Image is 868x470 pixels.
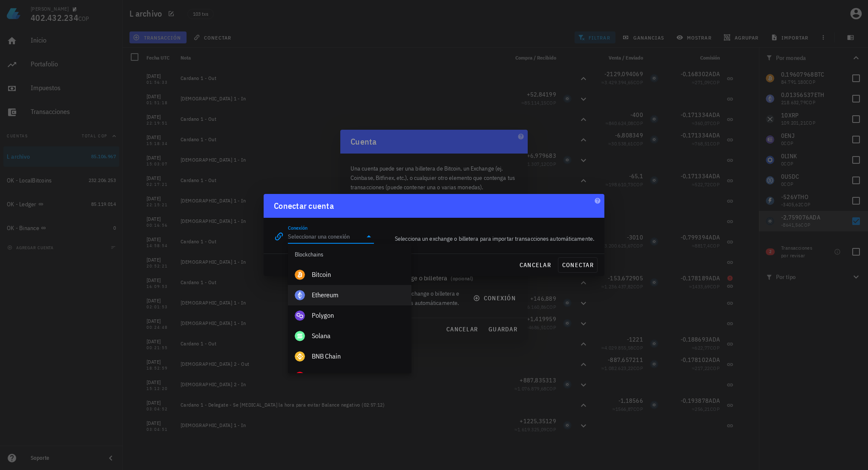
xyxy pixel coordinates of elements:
[558,257,598,273] button: conectar
[288,230,362,243] input: Seleccionar una conexión
[312,332,405,340] div: Solana
[516,257,555,273] button: cancelar
[312,311,405,319] div: Polygon
[288,225,308,231] label: Conexión
[312,291,405,299] div: Ethereum
[274,199,334,213] div: Conectar cuenta
[519,261,551,269] span: cancelar
[312,271,405,279] div: Bitcoin
[288,244,411,265] div: Blockchains
[312,373,405,381] div: Optimism
[312,352,405,360] div: BNB Chain
[379,229,599,248] div: Selecciona un exchange o billetera para importar transacciones automáticamente.
[562,261,594,269] span: conectar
